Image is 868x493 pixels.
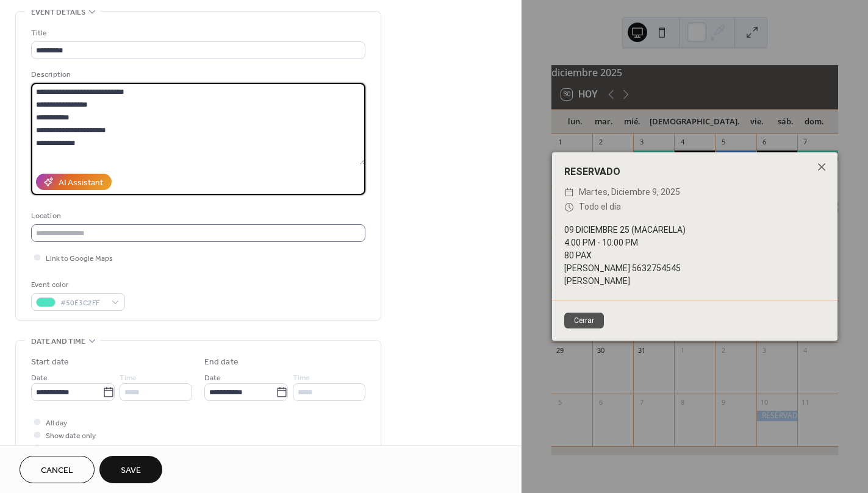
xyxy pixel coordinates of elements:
span: martes, diciembre 9, 2025 [579,185,680,200]
span: Todo el día [579,200,621,215]
span: All day [46,417,67,430]
span: Hide end time [46,442,92,455]
span: Date [204,372,221,385]
span: Date [31,372,48,385]
div: ​ [564,185,574,200]
span: Cancel [41,464,73,477]
div: Title [31,27,363,40]
div: End date [204,356,239,369]
button: Save [99,456,162,483]
div: AI Assistant [59,177,103,190]
span: Time [120,372,137,385]
div: RESERVADO [552,165,838,179]
span: Date and time [31,335,85,348]
button: Cancel [20,456,95,483]
span: #50E3C2FF [60,297,106,310]
span: Time [293,372,310,385]
div: 09 DICIEMBRE 25 (MACARELLA) 4:00 PM - 10:00 PM 80 PAX [PERSON_NAME] 5632754545 [PERSON_NAME] [552,224,838,288]
div: Location [31,210,363,222]
div: Event color [31,278,123,291]
span: Event details [31,6,85,19]
div: Description [31,68,363,81]
span: Link to Google Maps [46,252,113,265]
div: Start date [31,356,69,369]
button: AI Assistant [36,174,112,190]
div: ​ [564,200,574,215]
button: Cerrar [564,313,604,328]
span: Save [121,464,141,477]
span: Show date only [46,430,96,442]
